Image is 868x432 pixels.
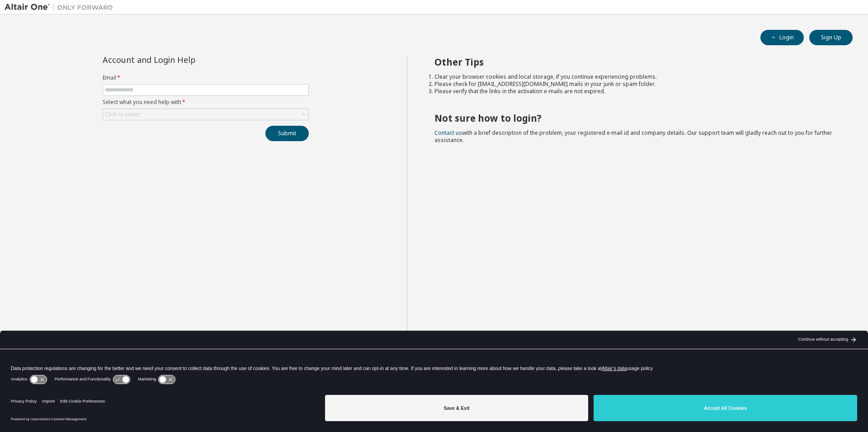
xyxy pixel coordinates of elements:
[760,30,804,45] button: Login
[434,73,837,81] li: Clear your browser cookies and local storage, if you continue experiencing problems.
[434,112,837,124] h2: Not sure how to login?
[434,129,832,144] span: with a brief description of the problem, your registered e-mail id and company details. Our suppo...
[103,56,268,63] div: Account and Login Help
[434,81,837,88] li: Please check for [EMAIL_ADDRESS][DOMAIN_NAME] mails in your junk or spam folder.
[434,56,837,68] h2: Other Tips
[5,3,118,12] img: Altair One
[103,99,309,106] label: Select what you need help with
[434,129,462,137] a: Contact us
[265,126,309,141] button: Submit
[103,109,308,120] div: Click to select
[434,88,837,95] li: Please verify that the links in the activation e-mails are not expired.
[103,74,309,81] label: Email
[105,111,140,118] div: Click to select
[809,30,853,45] button: Sign Up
